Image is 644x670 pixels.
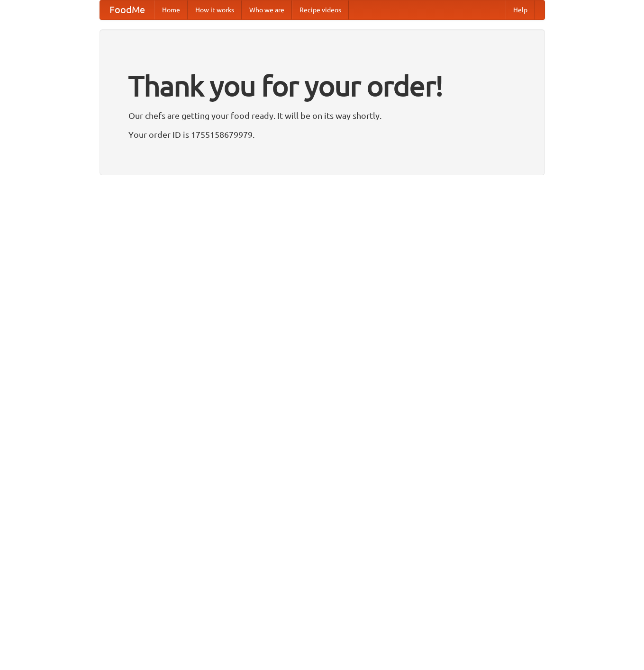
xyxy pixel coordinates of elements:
a: How it works [188,0,242,19]
p: Your order ID is 1755158679979. [128,127,516,142]
a: Home [154,0,188,19]
h1: Thank you for your order! [128,63,516,108]
p: Our chefs are getting your food ready. It will be on its way shortly. [128,108,516,123]
a: Help [506,0,535,19]
a: Who we are [242,0,292,19]
a: FoodMe [100,0,154,19]
a: Recipe videos [292,0,349,19]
